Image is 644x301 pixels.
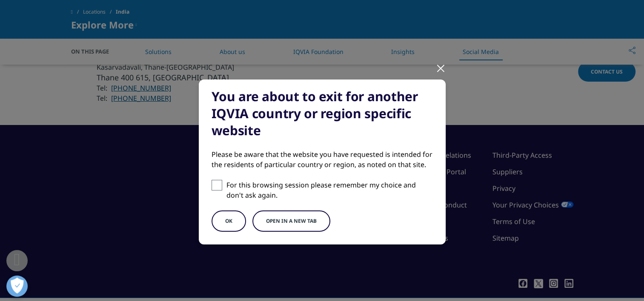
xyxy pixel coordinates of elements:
[6,275,28,297] button: Open Preferences
[212,149,433,170] div: Please be aware that the website you have requested is intended for the residents of particular c...
[252,210,330,232] button: Open in a new tab
[212,210,246,232] button: OK
[226,180,433,200] p: For this browsing session please remember my choice and don't ask again.
[212,88,433,139] div: You are about to exit for another IQVIA country or region specific website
